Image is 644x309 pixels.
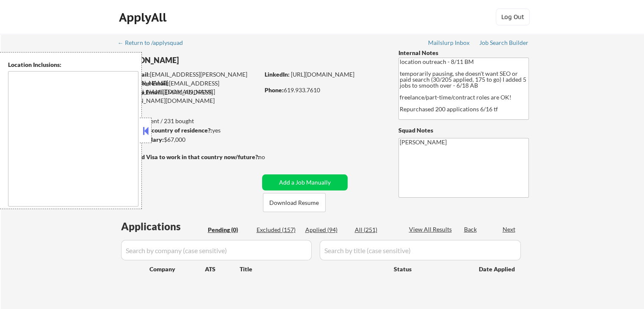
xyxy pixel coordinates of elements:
div: Title [240,265,386,273]
div: Applications [121,221,205,232]
a: ← Return to /applysquad [118,39,191,48]
div: Pending (0) [208,226,250,234]
div: ATS [205,265,240,273]
div: Next [503,225,516,234]
div: Job Search Builder [479,40,529,46]
div: Company [149,265,205,273]
div: ← Return to /applysquad [118,40,191,46]
div: Internal Notes [398,49,529,57]
strong: Phone: [265,86,284,94]
div: [PERSON_NAME] [119,55,293,66]
strong: Will need Visa to work in that country now/future?: [119,153,260,160]
button: Log Out [496,8,530,25]
div: 94 sent / 231 bought [118,117,259,125]
div: Date Applied [479,265,516,273]
div: Status [394,261,467,276]
a: [URL][DOMAIN_NAME] [291,71,354,78]
input: Search by company (case sensitive) [121,240,312,260]
div: no [258,153,282,161]
button: Download Resume [263,193,326,212]
div: yes [118,126,257,135]
a: Mailslurp Inbox [428,39,470,48]
div: Location Inclusions: [8,61,138,69]
div: [EMAIL_ADDRESS][PERSON_NAME][DOMAIN_NAME] [119,70,259,87]
div: View All Results [409,225,454,234]
div: Mailslurp Inbox [428,40,470,46]
div: All (251) [355,226,397,234]
strong: LinkedIn: [265,71,290,78]
div: $67,000 [118,135,259,144]
div: Applied (94) [305,226,348,234]
div: ApplyAll [119,10,169,25]
button: Add a Job Manually [262,174,348,190]
div: Back [464,225,478,234]
div: Excluded (157) [257,226,299,234]
input: Search by title (case sensitive) [320,240,521,260]
strong: Can work in country of residence?: [118,127,212,134]
div: [EMAIL_ADDRESS][PERSON_NAME][DOMAIN_NAME] [119,88,259,105]
div: 619.933.7610 [265,86,384,94]
div: [EMAIL_ADDRESS][PERSON_NAME][DOMAIN_NAME] [119,79,259,96]
div: Squad Notes [398,126,529,135]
